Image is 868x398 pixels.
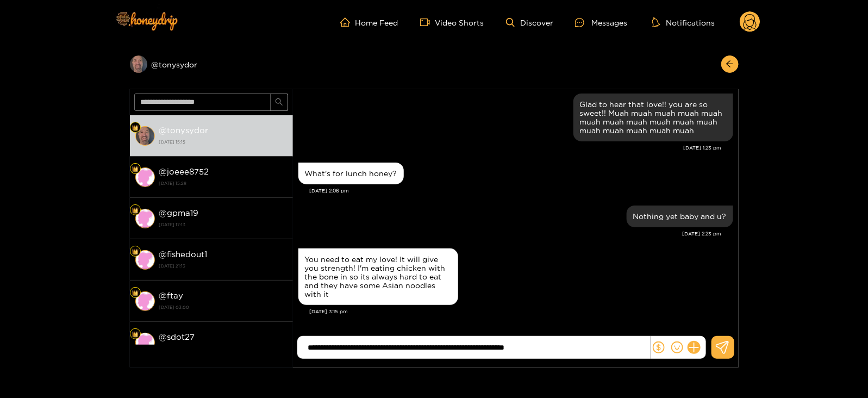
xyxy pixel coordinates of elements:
[671,341,683,353] span: smile
[721,55,739,73] button: arrow-left
[298,248,458,305] div: Aug. 21, 3:15 pm
[159,137,288,147] strong: [DATE] 15:15
[135,126,155,146] img: conversation
[135,250,155,270] img: conversation
[651,339,667,356] button: dollar
[132,125,139,131] img: Fan Level
[310,308,733,315] div: [DATE] 3:15 pm
[135,291,155,311] img: conversation
[132,248,139,255] img: Fan Level
[575,16,627,29] div: Messages
[135,167,155,187] img: conversation
[135,209,155,228] img: conversation
[130,55,293,73] div: @tonysydor
[135,333,155,352] img: conversation
[726,60,734,69] span: arrow-left
[271,94,288,111] button: search
[298,163,404,184] div: Aug. 21, 2:06 pm
[159,220,288,229] strong: [DATE] 17:13
[298,144,722,152] div: [DATE] 1:23 pm
[159,126,209,135] strong: @ tonysydor
[649,17,718,28] button: Notifications
[159,167,209,176] strong: @ joeee8752
[627,206,733,227] div: Aug. 21, 2:23 pm
[159,291,184,300] strong: @ ftay
[305,255,452,298] div: You need to eat my love! It will give you strength! I'm eating chicken with the bone in so its al...
[340,17,355,27] span: home
[159,302,288,312] strong: [DATE] 03:00
[159,261,288,271] strong: [DATE] 21:13
[132,207,139,214] img: Fan Level
[420,17,484,27] a: Video Shorts
[653,341,665,353] span: dollar
[159,344,288,353] strong: [DATE] 09:30
[305,169,397,178] div: What's for lunch honey?
[132,290,139,296] img: Fan Level
[275,98,283,107] span: search
[340,17,398,27] a: Home Feed
[573,94,733,141] div: Aug. 21, 1:23 pm
[132,166,139,172] img: Fan Level
[420,17,435,27] span: video-camera
[310,187,733,195] div: [DATE] 2:06 pm
[159,332,195,341] strong: @ sdot27
[132,331,139,338] img: Fan Level
[580,100,727,135] div: Glad to hear that love!! you are so sweet!! Muah muah muah muah muah muah muah muah muah muah mua...
[159,208,199,217] strong: @ gpma19
[506,18,553,27] a: Discover
[298,230,722,238] div: [DATE] 2:23 pm
[159,250,208,259] strong: @ fishedout1
[159,178,288,188] strong: [DATE] 15:28
[633,212,727,221] div: Nothing yet baby and u?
